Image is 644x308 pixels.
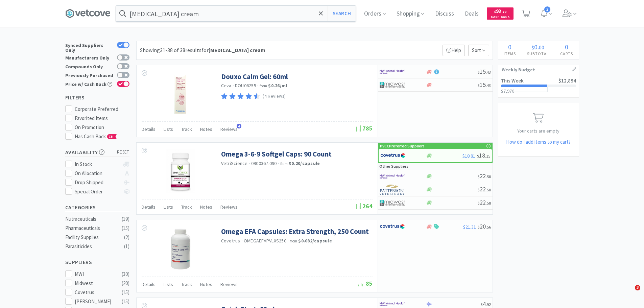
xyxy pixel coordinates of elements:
div: Nutraceuticals [65,215,120,223]
strong: $0.26 / ml [268,82,287,89]
span: Details [142,126,156,132]
p: (4 Reviews) [263,93,286,100]
span: Notes [200,281,212,287]
p: PVCC Preferred Suppliers [380,143,425,149]
div: Price w/ Cash Back [65,81,114,87]
h1: Weekly Budget [502,65,575,74]
span: 4 [237,124,241,128]
span: . 92 [486,302,491,307]
p: Other Suppliers [379,163,408,169]
span: for [201,47,265,53]
span: . 58 [486,187,491,192]
span: $18.81 [462,153,475,159]
span: · [257,82,259,89]
span: $ [478,187,480,192]
div: [PERSON_NAME] [75,298,117,306]
span: Track [181,281,192,287]
div: ( 1 ) [124,242,129,251]
span: 20 [478,222,491,230]
div: Drop Shipped [75,179,120,187]
span: . 15 [485,153,490,159]
div: Facility Supplies [65,233,120,241]
div: Corporate Preferred [75,105,129,113]
span: Reviews [220,281,238,287]
strong: [MEDICAL_DATA] cream [209,47,265,53]
span: 93 [494,8,506,14]
span: $ [481,302,483,307]
span: 22 [478,172,491,180]
div: . [522,44,555,50]
span: Lists [164,204,173,210]
a: Covetrus [221,238,240,244]
img: c9b638e5dd4c4f83827b90f8e62a9e4b_542590.png [168,227,193,271]
span: · [233,82,234,89]
a: Omega EFA Capsules: Extra Strength, 250 Count [221,227,369,236]
span: . 58 [486,200,491,206]
a: Ceva [221,82,232,89]
span: Sort [468,45,489,56]
span: 22 [478,198,491,206]
img: 77fca1acd8b6420a9015268ca798ef17_1.png [380,150,406,161]
div: ( 15 ) [122,298,129,306]
span: $ [477,153,479,159]
span: $ [478,83,480,88]
span: $ [478,224,480,230]
div: Favorited Items [75,114,129,122]
span: . 58 [486,174,491,179]
img: 4dd14cff54a648ac9e977f0c5da9bc2e_5.png [380,198,405,208]
div: Parasiticides [65,242,120,251]
span: . 43 [486,83,491,88]
span: reset [117,149,129,156]
div: Showing 31-38 of 38 results [140,46,265,55]
span: 3 [635,285,640,290]
div: Synced Suppliers Only [65,42,114,52]
span: 3 [544,6,550,13]
div: In Stock [75,160,120,168]
span: 264 [355,202,373,210]
strong: $0.20 / capsule [289,160,320,166]
span: from [280,161,288,166]
a: This Week$12,894$7,976 [498,74,579,97]
div: MWI [75,270,117,278]
img: 77fca1acd8b6420a9015268ca798ef17_1.png [380,221,405,232]
span: 785 [355,124,373,132]
p: Help [443,45,465,56]
div: Covetrus [75,288,117,297]
div: On Allocation [75,169,120,177]
span: from [260,84,267,88]
span: 4 [481,300,491,308]
span: 15 [478,68,491,75]
span: $ [478,174,480,179]
a: $93.70Cash Back [487,4,514,23]
img: 440c30e11380465a949a6cfc6709d235_171105.png [172,72,189,116]
iframe: Intercom live chat [621,285,637,301]
span: 18 [477,151,490,159]
span: $ [478,70,480,75]
span: Details [142,204,156,210]
div: ( 20 ) [122,279,129,287]
span: · [241,238,243,244]
span: 0 [508,43,511,51]
img: f6b2451649754179b5b4e0c70c3f7cb0_2.png [380,171,405,182]
span: Details [142,281,156,287]
a: Discuss [432,11,457,17]
div: Special Order [75,188,120,196]
div: Midwest [75,279,117,287]
span: Lists [164,281,173,287]
span: from [290,239,297,243]
span: · [287,238,289,244]
span: $ [494,9,496,14]
h5: How do I add items to my cart? [498,138,579,146]
span: $7,976 [501,88,514,94]
span: $21.31 [463,224,476,230]
span: . 70 [501,9,506,14]
h4: Subtotal [522,50,555,57]
strong: $0.082 / capsule [298,238,332,244]
div: ( 19 ) [122,215,129,223]
h5: Availability [65,148,129,156]
span: Notes [200,126,212,132]
div: ( 2 ) [124,233,129,241]
span: Track [181,126,192,132]
span: 15 [478,81,491,89]
span: . 56 [486,224,491,230]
